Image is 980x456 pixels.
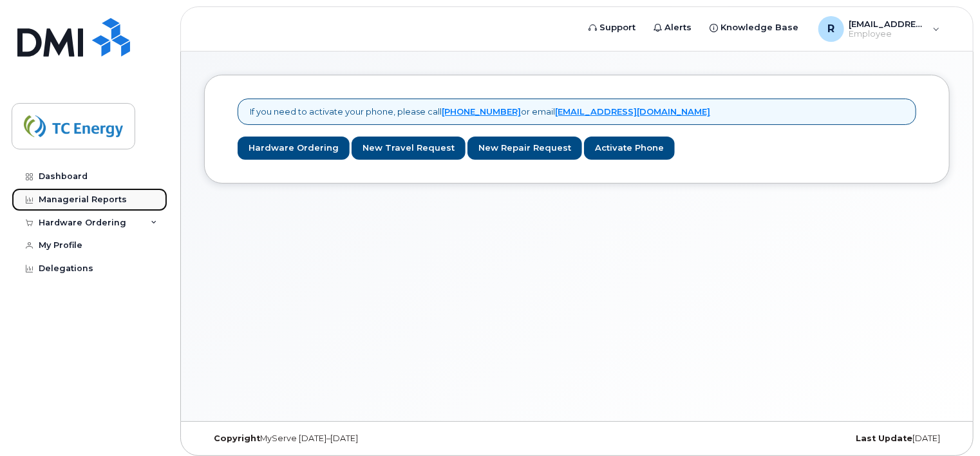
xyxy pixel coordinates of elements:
[856,433,912,443] strong: Last Update
[924,400,970,446] iframe: Messenger Launcher
[467,137,582,160] a: New Repair Request
[442,106,521,117] a: [PHONE_NUMBER]
[250,106,710,118] p: If you need to activate your phone, please call or email
[584,137,675,160] a: Activate Phone
[701,433,950,444] div: [DATE]
[352,137,466,160] a: New Travel Request
[555,106,710,117] a: [EMAIL_ADDRESS][DOMAIN_NAME]
[204,433,453,444] div: MyServe [DATE]–[DATE]
[238,137,350,160] a: Hardware Ordering
[214,433,260,443] strong: Copyright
